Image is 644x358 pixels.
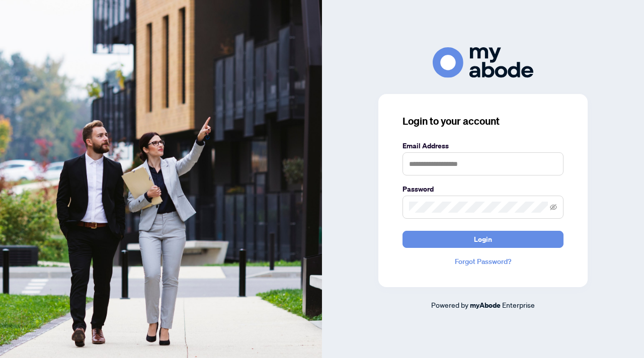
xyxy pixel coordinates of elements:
button: Login [403,231,563,248]
span: Enterprise [502,300,535,309]
img: ma-logo [433,47,533,78]
a: myAbode [470,300,501,311]
label: Email Address [403,140,563,151]
label: Password [403,184,563,195]
a: Forgot Password? [403,256,563,267]
span: Powered by [431,300,468,309]
span: eye-invisible [550,204,557,211]
h3: Login to your account [403,114,563,128]
span: Login [474,231,492,247]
